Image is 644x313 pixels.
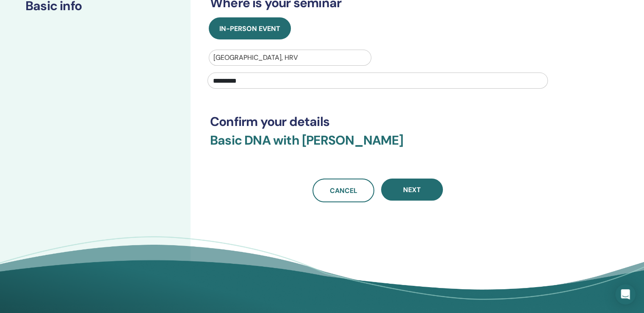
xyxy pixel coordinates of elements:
[615,284,636,305] div: Open Intercom Messenger
[381,179,443,201] button: Next
[403,185,421,194] span: Next
[312,179,374,202] a: Cancel
[210,133,545,158] h3: Basic DNA with [PERSON_NAME]
[209,17,291,39] button: In-Person Event
[219,24,280,33] span: In-Person Event
[210,114,545,129] h3: Confirm your details
[330,186,357,195] span: Cancel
